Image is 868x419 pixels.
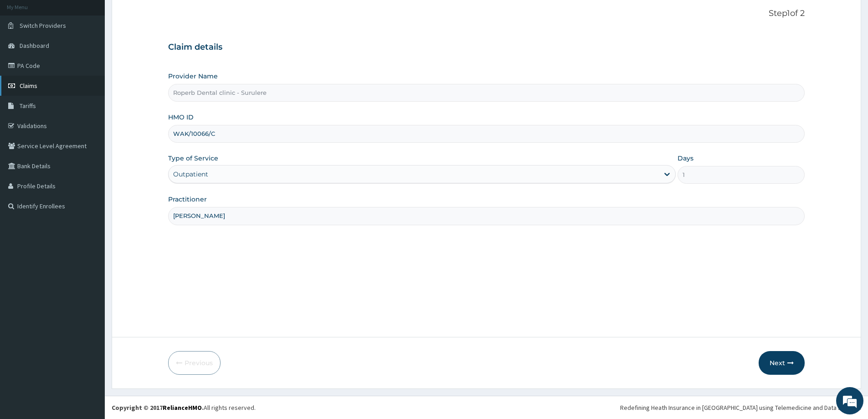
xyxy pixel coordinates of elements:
[168,72,218,81] label: Provider Name
[168,195,207,204] label: Practitioner
[105,396,868,419] footer: All rights reserved.
[20,82,37,90] span: Claims
[759,351,805,375] button: Next
[163,403,202,412] a: RelianceHMO
[168,113,194,122] label: HMO ID
[20,21,66,30] span: Switch Providers
[168,42,805,52] h3: Claim details
[678,154,693,163] label: Days
[20,41,49,50] span: Dashboard
[168,9,805,19] p: Step 1 of 2
[20,102,36,110] span: Tariffs
[168,351,221,375] button: Previous
[168,207,805,225] input: Enter Name
[620,403,861,412] div: Redefining Heath Insurance in [GEOGRAPHIC_DATA] using Telemedicine and Data Science!
[168,154,218,163] label: Type of Service
[112,403,204,412] strong: Copyright © 2017 .
[168,125,805,143] input: Enter HMO ID
[173,170,208,179] div: Outpatient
